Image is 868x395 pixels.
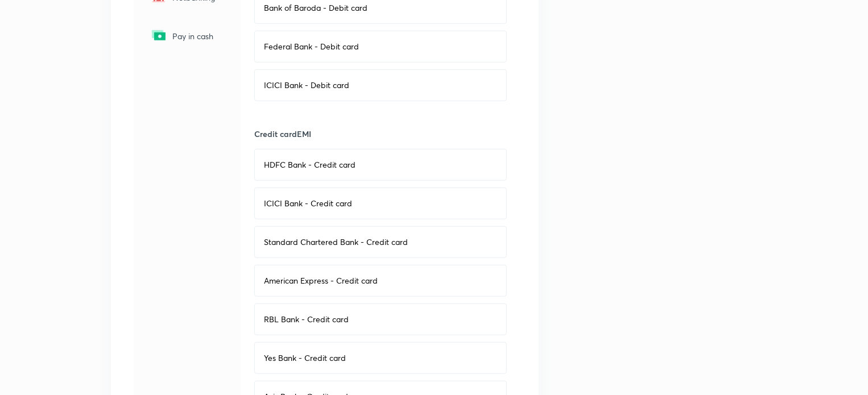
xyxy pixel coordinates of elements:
[264,352,346,364] p: Yes Bank - Credit card
[264,80,349,91] p: ICICI Bank - Debit card
[264,275,378,286] p: American Express - Credit card
[264,159,356,171] p: HDFC Bank - Credit card
[264,236,408,248] p: Standard Chartered Bank - Credit card
[264,2,367,14] p: Bank of Baroda - Debit card
[172,30,225,42] p: Pay in cash
[150,26,168,44] img: -
[254,128,507,140] h6: Credit card EMI
[264,41,359,52] p: Federal Bank - Debit card
[264,198,352,209] p: ICICI Bank - Credit card
[264,314,349,325] p: RBL Bank - Credit card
